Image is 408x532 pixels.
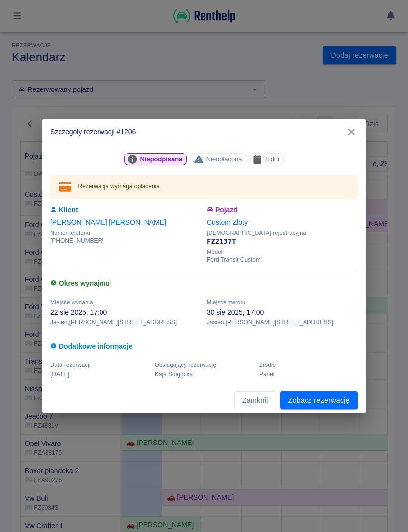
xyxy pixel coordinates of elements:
span: Miejsce zwrotu [207,299,245,305]
p: Ford Transit Custom [207,255,358,264]
a: Custom Złoty [207,218,248,226]
p: Jasień , [PERSON_NAME][STREET_ADDRESS] [207,318,358,327]
span: Data rezerwacji [50,362,91,368]
span: [DEMOGRAPHIC_DATA] rejestracyjna [207,230,358,236]
p: 30 sie 2025, 17:00 [207,307,358,318]
h6: Okres wynajmu [50,278,358,289]
a: [PERSON_NAME] [PERSON_NAME] [50,218,166,226]
button: Zamknij [234,391,276,410]
span: Miejsce wydania [50,299,93,305]
a: Zobacz rezerwację [280,391,358,410]
p: [PHONE_NUMBER] [50,236,201,245]
p: Panel [259,370,358,379]
p: Jasień , [PERSON_NAME][STREET_ADDRESS] [50,318,201,327]
span: Nieopłacona [203,154,246,164]
h6: Dodatkowe informacje [50,341,358,352]
span: Obsługujący rezerwację [155,362,216,368]
p: 22 sie 2025, 17:00 [50,307,201,318]
span: Numer telefonu [50,230,201,236]
p: [DATE] [50,370,149,379]
h2: Szczegóły rezerwacji #1206 [42,119,366,145]
h6: Klient [50,205,201,215]
p: Kaja Sługocka [155,370,253,379]
div: Rezerwacja wymaga opłacenia [78,178,160,196]
span: Niepodpisana [136,154,187,164]
span: Model [207,249,358,255]
p: FZ2137T [207,236,358,247]
span: 8 dni [261,154,283,164]
h6: Pojazd [207,205,358,215]
span: Żrodło [259,362,276,368]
